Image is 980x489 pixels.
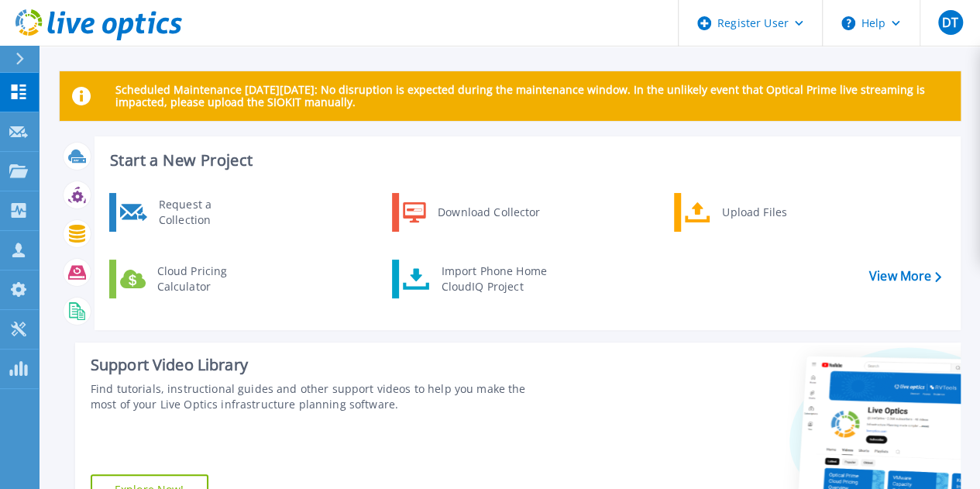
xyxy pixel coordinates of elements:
p: Scheduled Maintenance [DATE][DATE]: No disruption is expected during the maintenance window. In t... [115,84,948,108]
div: Cloud Pricing Calculator [150,263,264,294]
a: Upload Files [674,193,833,232]
a: Request a Collection [109,193,268,232]
span: DT [942,16,958,29]
div: Find tutorials, instructional guides and other support videos to help you make the most of your L... [91,381,551,412]
h3: Start a New Project [110,152,940,169]
a: Download Collector [392,193,551,232]
a: View More [869,269,941,284]
div: Request a Collection [151,197,264,228]
div: Import Phone Home CloudIQ Project [433,263,554,294]
a: Cloud Pricing Calculator [109,260,268,298]
div: Support Video Library [91,355,551,375]
div: Download Collector [430,197,547,228]
div: Upload Files [714,197,829,228]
